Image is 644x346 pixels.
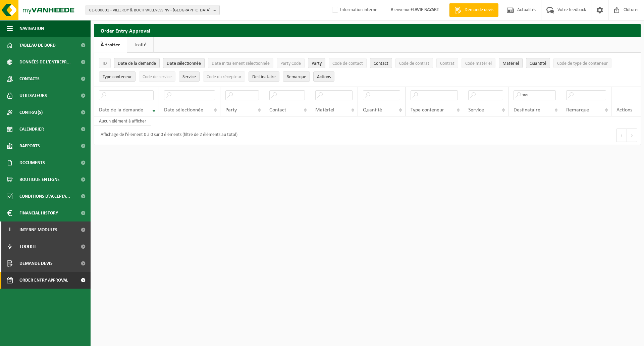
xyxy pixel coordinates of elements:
span: Contact [374,61,388,66]
span: I [7,221,13,238]
a: À traiter [94,37,127,53]
span: Calendrier [19,121,44,138]
button: Party CodeParty Code: Activate to sort [277,58,305,68]
span: Date de la demande [118,61,156,66]
h2: Order Entry Approval [94,24,641,37]
span: Actions [317,75,331,80]
span: Contacts [19,70,40,87]
button: Code de contactCode de contact: Activate to sort [329,58,367,68]
button: Code de serviceCode de service: Activate to sort [139,71,175,82]
span: Contact [269,107,286,113]
button: RemarqueRemarque: Activate to sort [283,71,310,82]
span: Interne modules [19,221,57,238]
span: Type conteneur [411,107,444,113]
span: Matériel [315,107,334,113]
button: MatérielMatériel: Activate to sort [499,58,523,68]
span: Utilisateurs [19,87,47,104]
a: Traité [127,37,153,53]
button: Previous [616,129,627,142]
button: ContactContact: Activate to sort [370,58,392,68]
span: Code matériel [465,61,492,66]
strong: FLAVIE BAYART [411,7,439,12]
span: Boutique en ligne [19,171,60,188]
span: Actions [616,107,632,113]
button: Type conteneurType conteneur: Activate to sort [99,71,136,82]
span: ID [103,61,107,66]
span: Contrat [440,61,454,66]
button: ContratContrat: Activate to sort [436,58,458,68]
button: Code du récepteurCode du récepteur: Activate to sort [203,71,245,82]
span: Party [225,107,237,113]
span: Matériel [502,61,519,66]
button: Date sélectionnéeDate sélectionnée: Activate to sort [163,58,205,68]
span: Order entry approval [19,272,68,289]
span: Type conteneur [103,75,132,80]
span: Destinataire [514,107,540,113]
span: Service [182,75,196,80]
button: ServiceService: Activate to sort [179,71,200,82]
span: Remarque [566,107,589,113]
span: Date initialement sélectionnée [212,61,270,66]
span: Party Code [280,61,301,66]
button: Next [627,129,637,142]
button: Code matérielCode matériel: Activate to sort [462,58,495,68]
span: Demande devis [463,7,495,13]
span: Code de contact [332,61,363,66]
span: Remarque [286,75,306,80]
button: PartyParty: Activate to sort [308,58,325,68]
button: Date initialement sélectionnéeDate initialement sélectionnée: Activate to sort [208,58,273,68]
span: Contrat(s) [19,104,43,121]
button: DestinataireDestinataire : Activate to sort [249,71,279,82]
span: Documents [19,154,45,171]
span: Code du récepteur [207,75,241,80]
span: Quantité [530,61,546,66]
button: 01-000001 - VILLEROY & BOCH WELLNESS NV - [GEOGRAPHIC_DATA] [86,5,220,15]
span: Navigation [19,20,44,37]
span: Date sélectionnée [164,107,203,113]
button: Code de contratCode de contrat: Activate to sort [395,58,433,68]
span: Date sélectionnée [167,61,201,66]
span: Code de service [143,75,172,80]
span: Rapports [19,138,40,154]
label: Information interne [331,5,377,15]
span: Party [312,61,322,66]
span: Code de contrat [399,61,429,66]
button: Date de la demandeDate de la demande: Activate to remove sorting [114,58,160,68]
span: Tableau de bord [19,37,56,54]
span: Code de type de conteneur [557,61,608,66]
div: Affichage de l'élément 0 à 0 sur 0 éléments (filtré de 2 éléments au total) [97,129,237,141]
button: Actions [313,71,334,82]
span: Quantité [363,107,382,113]
button: IDID: Activate to sort [99,58,111,68]
span: Demande devis [19,255,53,272]
button: QuantitéQuantité: Activate to sort [526,58,550,68]
span: Service [468,107,484,113]
button: Code de type de conteneurCode de type de conteneur: Activate to sort [553,58,611,68]
span: Conditions d'accepta... [19,188,70,205]
span: Toolkit [19,238,36,255]
span: 01-000001 - VILLEROY & BOCH WELLNESS NV - [GEOGRAPHIC_DATA] [89,5,211,15]
span: Données de l'entrepr... [19,54,71,70]
span: Date de la demande [99,107,143,113]
a: Demande devis [449,3,498,17]
span: Financial History [19,205,58,221]
td: Aucun élément à afficher [94,116,151,126]
span: Destinataire [252,75,276,80]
